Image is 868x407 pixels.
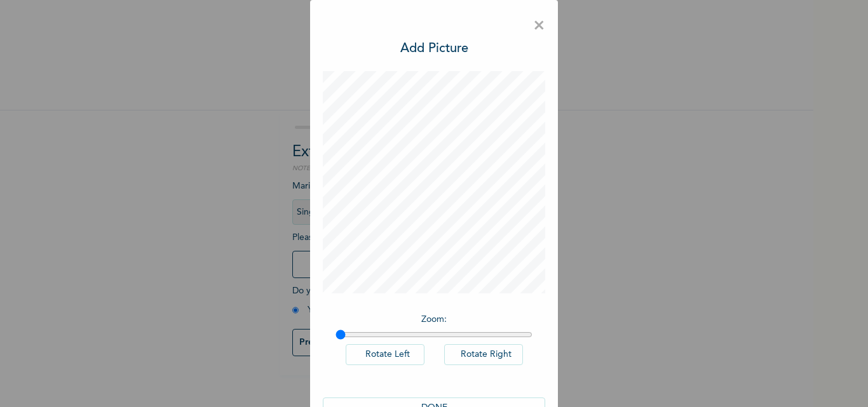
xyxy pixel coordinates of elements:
[336,313,532,326] p: Zoom :
[292,233,521,284] span: Please add a recent Passport Photograph
[444,344,523,365] button: Rotate Right
[533,13,545,39] span: ×
[346,344,424,365] button: Rotate Left
[400,39,468,58] h3: Add Picture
